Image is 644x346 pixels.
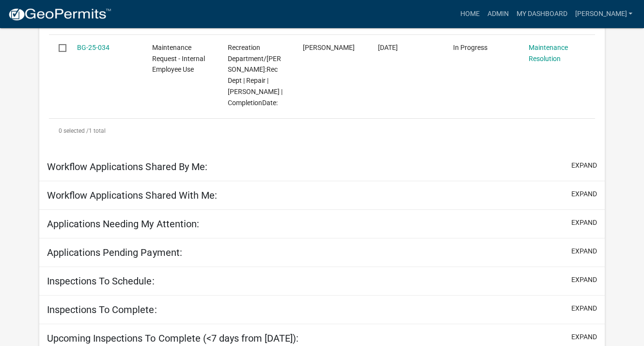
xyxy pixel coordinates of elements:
[152,44,205,74] span: Maintenance Request - Internal Employee Use
[303,44,355,51] span: Paul Metz
[49,119,595,143] div: 1 total
[456,5,483,23] a: Home
[47,247,182,258] h5: Applications Pending Payment:
[571,246,597,256] button: expand
[59,127,89,134] span: 0 selected /
[528,44,567,63] a: Maintenance Resolution
[47,332,298,344] h5: Upcoming Inspections To Complete (<7 days from [DATE]):
[47,161,207,173] h5: Workflow Applications Shared By Me:
[571,5,636,23] a: [PERSON_NAME]
[571,160,597,171] button: expand
[77,44,110,51] a: BG-25-034
[47,304,157,315] h5: Inspections To Complete:
[571,275,597,285] button: expand
[227,44,282,107] span: Recreation Department/Sammy Haggard:Rec Dept | Repair | Paul | CompletionDate:
[453,44,487,51] span: In Progress
[47,189,217,201] h5: Workflow Applications Shared With Me:
[512,5,571,23] a: My Dashboard
[571,218,597,228] button: expand
[571,332,597,342] button: expand
[483,5,512,23] a: Admin
[47,218,199,230] h5: Applications Needing My Attention:
[571,303,597,314] button: expand
[571,189,597,199] button: expand
[378,44,398,51] span: 07/28/2025
[47,275,154,287] h5: Inspections To Schedule:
